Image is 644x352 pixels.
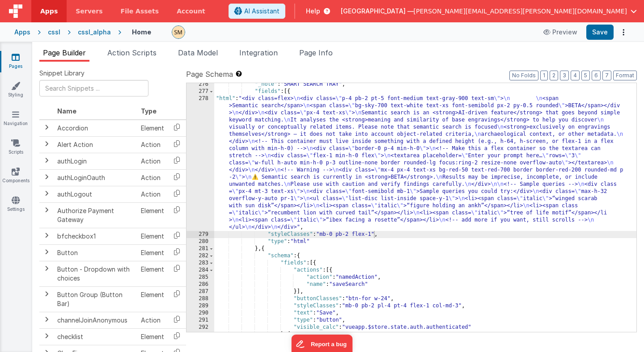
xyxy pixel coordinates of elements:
div: 284 [186,267,214,274]
button: [GEOGRAPHIC_DATA] — [PERSON_NAME][EMAIL_ADDRESS][PERSON_NAME][DOMAIN_NAME] [341,7,637,16]
button: 5 [581,71,590,80]
td: Element [137,244,168,261]
input: Search Snippets ... [39,80,148,96]
div: 279 [186,231,214,238]
span: Integration [239,48,278,57]
td: Element [137,261,168,286]
button: 6 [592,71,601,80]
div: cssl [48,28,60,37]
h4: Home [132,29,151,35]
td: Button Group (Button Bar) [54,286,137,312]
div: Apps [14,28,30,37]
button: 1 [540,71,548,80]
button: Preview [538,25,583,39]
td: Authorize Payment Gateway [54,202,137,228]
td: Element [137,328,168,345]
td: Action [137,153,168,169]
div: 292 [186,324,214,331]
td: Action [137,312,168,328]
button: Save [586,25,614,40]
td: channelJoinAnonymous [54,312,137,328]
div: 290 [186,310,214,317]
td: Accordion [54,120,137,137]
button: No Folds [509,71,538,80]
td: Button [54,244,137,261]
td: Alert Action [54,136,137,153]
td: Element [137,120,168,137]
td: authLogin [54,153,137,169]
img: e9616e60dfe10b317d64a5e98ec8e357 [172,26,185,38]
div: 277 [186,88,214,95]
div: 282 [186,252,214,260]
span: File Assets [121,7,159,16]
div: 291 [186,317,214,324]
span: Snippet Library [39,69,85,78]
span: Data Model [178,48,218,57]
td: bfcheckbox1 [54,228,137,244]
button: Options [617,26,630,38]
div: 276 [186,81,214,88]
button: Format [613,71,637,80]
button: AI Assistant [229,4,285,19]
td: Action [137,186,168,202]
span: Type [141,107,157,115]
button: 3 [560,71,569,80]
div: 293 [186,331,214,338]
td: checklist [54,328,137,345]
span: Action Scripts [107,48,157,57]
span: Name [57,107,76,115]
div: 287 [186,288,214,295]
div: 281 [186,245,214,252]
div: 283 [186,260,214,267]
span: [PERSON_NAME][EMAIL_ADDRESS][PERSON_NAME][DOMAIN_NAME] [414,7,627,16]
span: Apps [40,7,58,16]
span: [GEOGRAPHIC_DATA] — [341,7,414,16]
span: Page Schema [186,69,233,80]
div: 289 [186,302,214,310]
td: authLogout [54,186,137,202]
div: 280 [186,238,214,245]
div: 278 [186,95,214,231]
div: cssl_alpha [78,28,111,37]
div: 285 [186,274,214,281]
div: 288 [186,295,214,302]
td: Button - Dropdown with choices [54,261,137,286]
span: Servers [76,7,102,16]
div: 286 [186,281,214,288]
span: Page Info [299,48,333,57]
span: Help [306,7,320,16]
td: Action [137,169,168,186]
td: Element [137,202,168,228]
td: authLoginOauth [54,169,137,186]
td: Element [137,286,168,312]
span: Page Builder [43,48,86,57]
button: 2 [550,71,558,80]
button: 7 [602,71,611,80]
span: AI Assistant [244,7,280,16]
td: Action [137,136,168,153]
button: 4 [571,71,580,80]
td: Element [137,228,168,244]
